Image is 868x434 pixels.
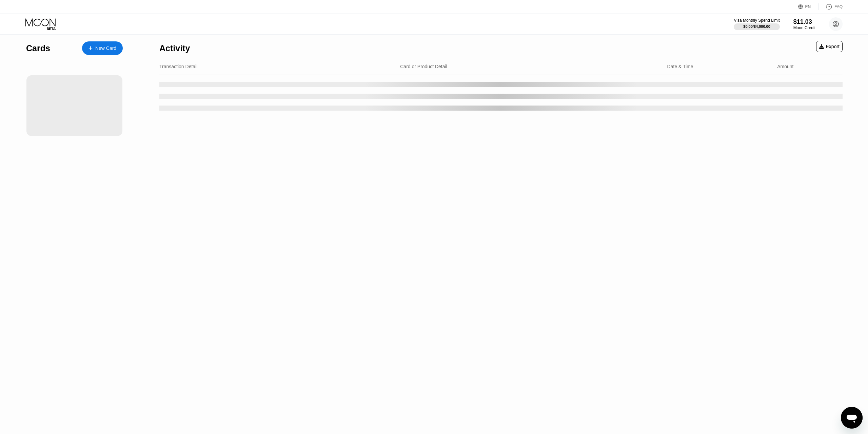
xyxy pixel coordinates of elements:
[793,25,815,30] div: Moon Credit
[834,4,843,9] div: FAQ
[734,18,780,23] div: Visa Monthly Spend Limit
[743,24,770,29] div: $0.00 / $4,000.00
[793,18,815,25] div: $11.03
[400,64,447,69] div: Card or Product Detail
[26,43,50,53] div: Cards
[159,64,197,69] div: Transaction Detail
[793,18,815,30] div: $11.03Moon Credit
[816,41,843,52] div: Export
[819,3,843,10] div: FAQ
[667,64,693,69] div: Date & Time
[95,45,116,51] div: New Card
[841,407,863,429] iframe: Кнопка запуска окна обмена сообщениями
[819,44,840,49] div: Export
[734,18,780,30] div: Visa Monthly Spend Limit$0.00/$4,000.00
[82,41,123,55] div: New Card
[159,43,190,53] div: Activity
[777,64,793,69] div: Amount
[798,3,819,10] div: EN
[805,4,811,9] div: EN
